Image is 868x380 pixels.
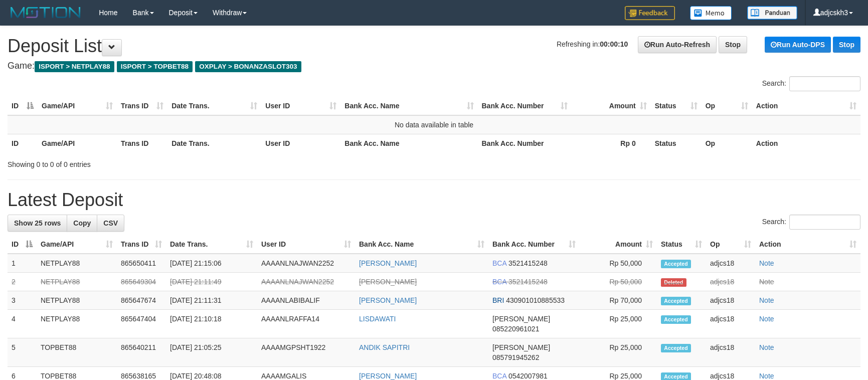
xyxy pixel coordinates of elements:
[492,343,550,351] span: [PERSON_NAME]
[117,134,167,152] th: Trans ID
[359,372,417,380] a: [PERSON_NAME]
[37,273,117,291] td: NETPLAY88
[759,259,774,267] a: Note
[580,235,657,254] th: Amount: activate to sort column ascending
[117,338,166,367] td: 865640211
[261,134,340,152] th: User ID
[572,97,651,115] th: Amount: activate to sort column ascending
[600,40,628,48] strong: 00:00:10
[8,338,37,367] td: 5
[492,278,506,286] span: BCA
[752,134,860,152] th: Action
[492,296,504,304] span: BRI
[8,190,860,210] h1: Latest Deposit
[661,260,691,268] span: Accepted
[359,315,396,323] a: LISDAWATI
[690,6,732,20] img: Button%20Memo.svg
[359,343,410,351] a: ANDIK SAPITRI
[755,235,860,254] th: Action: activate to sort column ascending
[117,273,166,291] td: 865649304
[833,37,860,53] a: Stop
[706,254,755,273] td: adjcs18
[752,97,860,115] th: Action: activate to sort column ascending
[492,325,539,333] span: Copy 085220961021 to clipboard
[166,254,257,273] td: [DATE] 21:15:06
[14,219,61,227] span: Show 25 rows
[706,235,755,254] th: Op: activate to sort column ascending
[38,134,117,152] th: Game/API
[37,338,117,367] td: TOPBET88
[661,297,691,305] span: Accepted
[508,278,548,286] span: Copy 3521415248 to clipboard
[8,115,860,134] td: No data available in table
[117,235,166,254] th: Trans ID: activate to sort column ascending
[759,372,774,380] a: Note
[492,315,550,323] span: [PERSON_NAME]
[8,5,84,20] img: MOTION_logo.png
[8,215,67,232] a: Show 25 rows
[37,235,117,254] th: Game/API: activate to sort column ascending
[257,273,355,291] td: AAAANLNAJWAN2252
[8,61,860,71] h4: Game:
[580,291,657,310] td: Rp 70,000
[789,215,860,230] input: Search:
[195,61,301,72] span: OXPLAY > BONANZASLOT303
[67,215,97,232] a: Copy
[759,343,774,351] a: Note
[35,61,114,72] span: ISPORT > NETPLAY88
[661,278,686,287] span: Deleted
[572,134,651,152] th: Rp 0
[8,310,37,338] td: 4
[257,310,355,338] td: AAAANLRAFFA14
[661,315,691,324] span: Accepted
[747,6,797,20] img: panduan.png
[257,338,355,367] td: AAAAMGPSHT1922
[117,310,166,338] td: 865647404
[508,259,548,267] span: Copy 3521415248 to clipboard
[706,338,755,367] td: adjcs18
[478,97,572,115] th: Bank Acc. Number: activate to sort column ascending
[166,291,257,310] td: [DATE] 21:11:31
[8,97,38,115] th: ID: activate to sort column descending
[359,296,417,304] a: [PERSON_NAME]
[492,259,506,267] span: BCA
[261,97,340,115] th: User ID: activate to sort column ascending
[580,310,657,338] td: Rp 25,000
[37,254,117,273] td: NETPLAY88
[625,6,675,20] img: Feedback.jpg
[355,235,488,254] th: Bank Acc. Name: activate to sort column ascending
[706,273,755,291] td: adjcs18
[651,134,702,152] th: Status
[651,97,702,115] th: Status: activate to sort column ascending
[702,134,752,152] th: Op
[719,36,747,53] a: Stop
[73,219,91,227] span: Copy
[117,61,193,72] span: ISPORT > TOPBET88
[166,338,257,367] td: [DATE] 21:05:25
[702,97,752,115] th: Op: activate to sort column ascending
[580,338,657,367] td: Rp 25,000
[117,97,167,115] th: Trans ID: activate to sort column ascending
[359,259,417,267] a: [PERSON_NAME]
[492,372,506,380] span: BCA
[257,254,355,273] td: AAAANLNAJWAN2252
[103,219,118,227] span: CSV
[8,134,38,152] th: ID
[8,235,37,254] th: ID: activate to sort column descending
[167,134,261,152] th: Date Trans.
[37,291,117,310] td: NETPLAY88
[762,76,860,91] label: Search:
[166,310,257,338] td: [DATE] 21:10:18
[789,76,860,91] input: Search:
[8,155,354,169] div: Showing 0 to 0 of 0 entries
[488,235,580,254] th: Bank Acc. Number: activate to sort column ascending
[8,291,37,310] td: 3
[167,97,261,115] th: Date Trans.: activate to sort column ascending
[759,296,774,304] a: Note
[8,273,37,291] td: 2
[478,134,572,152] th: Bank Acc. Number
[257,291,355,310] td: AAAANLABIBALIF
[557,40,628,48] span: Refreshing in:
[759,315,774,323] a: Note
[638,36,717,53] a: Run Auto-Refresh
